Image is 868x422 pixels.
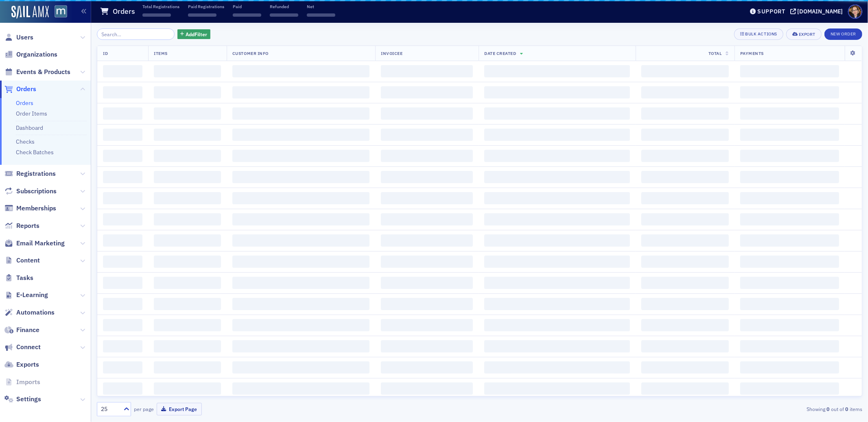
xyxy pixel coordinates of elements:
[103,298,142,310] span: ‌
[233,13,261,17] span: ‌
[381,383,473,395] span: ‌
[740,107,839,120] span: ‌
[4,256,40,265] a: Content
[16,124,43,131] a: Dashboard
[641,256,729,268] span: ‌
[16,326,39,335] span: Finance
[232,277,370,289] span: ‌
[16,187,57,196] span: Subscriptions
[641,298,729,310] span: ‌
[103,383,142,395] span: ‌
[4,50,57,59] a: Organizations
[307,4,335,9] p: Net
[484,277,630,289] span: ‌
[154,383,221,395] span: ‌
[232,50,269,56] span: Customer Info
[734,28,783,40] button: Bulk Actions
[154,256,221,268] span: ‌
[16,239,65,248] span: Email Marketing
[381,319,473,331] span: ‌
[232,107,370,120] span: ‌
[16,273,33,282] span: Tasks
[154,65,221,77] span: ‌
[232,256,370,268] span: ‌
[16,149,54,156] a: Check Batches
[381,86,473,98] span: ‌
[16,33,33,42] span: Users
[188,13,216,17] span: ‌
[381,277,473,289] span: ‌
[484,171,630,183] span: ‌
[740,340,839,352] span: ‌
[16,221,39,230] span: Reports
[103,129,142,141] span: ‌
[49,5,67,19] a: View Homepage
[16,68,70,77] span: Events & Products
[740,256,839,268] span: ‌
[186,31,207,38] span: Add Filter
[16,395,41,404] span: Settings
[177,29,211,39] button: AddFilter
[381,107,473,120] span: ‌
[641,319,729,331] span: ‌
[11,6,49,19] a: SailAMX
[16,85,36,94] span: Orders
[16,169,56,178] span: Registrations
[113,7,135,16] h1: Orders
[154,107,221,120] span: ‌
[103,340,142,352] span: ‌
[154,361,221,374] span: ‌
[154,213,221,225] span: ‌
[641,213,729,225] span: ‌
[232,319,370,331] span: ‌
[16,308,55,317] span: Automations
[154,50,168,56] span: Items
[103,256,142,268] span: ‌
[381,298,473,310] span: ‌
[103,234,142,247] span: ‌
[484,129,630,141] span: ‌
[232,86,370,98] span: ‌
[4,326,39,335] a: Finance
[4,395,41,404] a: Settings
[740,171,839,183] span: ‌
[4,68,70,77] a: Events & Products
[381,192,473,204] span: ‌
[381,361,473,374] span: ‌
[641,383,729,395] span: ‌
[4,33,33,42] a: Users
[708,50,722,56] span: Total
[740,192,839,204] span: ‌
[484,298,630,310] span: ‌
[740,150,839,162] span: ‌
[232,298,370,310] span: ‌
[16,378,40,387] span: Imports
[381,256,473,268] span: ‌
[381,150,473,162] span: ‌
[641,107,729,120] span: ‌
[641,192,729,204] span: ‌
[613,405,862,413] div: Showing out of items
[381,213,473,225] span: ‌
[844,405,850,413] strong: 0
[484,65,630,77] span: ‌
[55,5,67,18] img: SailAMX
[484,340,630,352] span: ‌
[154,298,221,310] span: ‌
[4,187,57,196] a: Subscriptions
[740,383,839,395] span: ‌
[4,204,56,213] a: Memberships
[232,192,370,204] span: ‌
[142,13,171,17] span: ‌
[4,273,33,282] a: Tasks
[641,171,729,183] span: ‌
[232,150,370,162] span: ‌
[4,308,55,317] a: Automations
[799,32,816,37] div: Export
[154,129,221,141] span: ‌
[484,50,516,56] span: Date Created
[270,13,298,17] span: ‌
[484,107,630,120] span: ‌
[307,13,335,17] span: ‌
[232,65,370,77] span: ‌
